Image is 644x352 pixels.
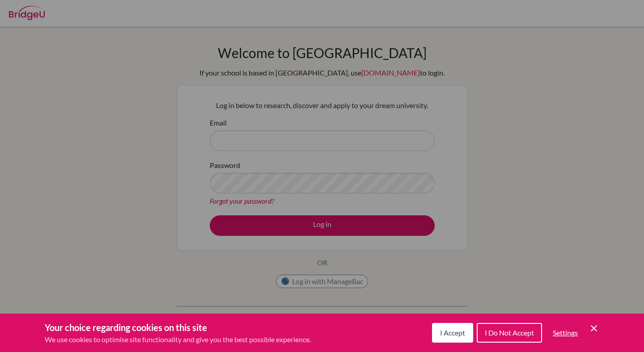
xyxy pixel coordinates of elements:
button: I Accept [432,323,473,343]
button: Settings [546,324,585,342]
span: I Do Not Accept [485,328,534,337]
span: I Accept [440,328,465,337]
h3: Your choice regarding cookies on this site [45,321,311,334]
span: Settings [553,328,578,337]
button: I Do Not Accept [477,323,542,343]
button: Save and close [589,323,599,334]
p: We use cookies to optimise site functionality and give you the best possible experience. [45,334,311,345]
